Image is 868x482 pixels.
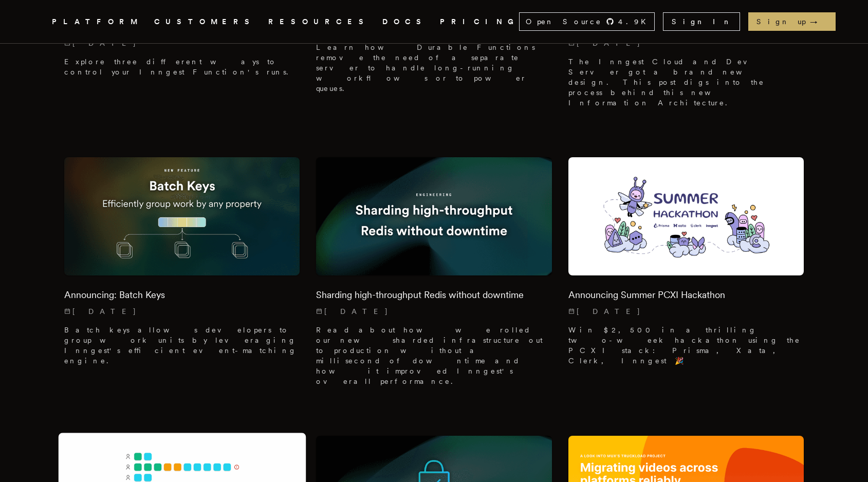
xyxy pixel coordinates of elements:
[52,15,142,28] button: PLATFORM
[64,57,300,77] p: Explore three different ways to control your Inngest Function's runs.
[316,157,552,394] a: Featured image for Sharding high-throughput Redis without downtime blog postSharding high-through...
[568,57,804,108] p: The Inngest Cloud and Dev Server got a brand new design. This post digs into the process behind t...
[154,15,256,28] a: CUSTOMERS
[568,306,804,317] p: [DATE]
[568,325,804,366] p: Win $2,500 in a thrilling two-week hackathon using the PCXI stack: Prisma, Xata, Clerk, Inngest 🎉
[810,16,827,27] span: →
[663,12,740,31] a: Sign In
[64,157,300,374] a: Featured image for Announcing: Batch Keys blog postAnnouncing: Batch Keys[DATE] Batch keys allows...
[316,157,552,275] img: Featured image for Sharding high-throughput Redis without downtime blog post
[316,42,552,94] p: Learn how Durable Functions remove the need of a separate server to handle long-running workflows...
[568,157,804,374] a: Featured image for Announcing Summer PCXI Hackathon blog postAnnouncing Summer PCXI Hackathon[DAT...
[316,325,552,386] p: Read about how we rolled our new sharded infrastructure out to production without a millisecond o...
[568,288,804,302] h2: Announcing Summer PCXI Hackathon
[64,306,300,317] p: [DATE]
[382,15,428,28] a: DOCS
[316,306,552,317] p: [DATE]
[440,15,519,28] a: PRICING
[618,16,652,27] span: 4.9 K
[268,15,370,28] button: RESOURCES
[526,16,602,27] span: Open Source
[316,288,552,302] h2: Sharding high-throughput Redis without downtime
[64,157,300,275] img: Featured image for Announcing: Batch Keys blog post
[748,12,836,31] a: Sign up
[64,288,300,302] h2: Announcing: Batch Keys
[568,157,804,275] img: Featured image for Announcing Summer PCXI Hackathon blog post
[64,325,300,366] p: Batch keys allows developers to group work units by leveraging Inngest's efficient event-matching...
